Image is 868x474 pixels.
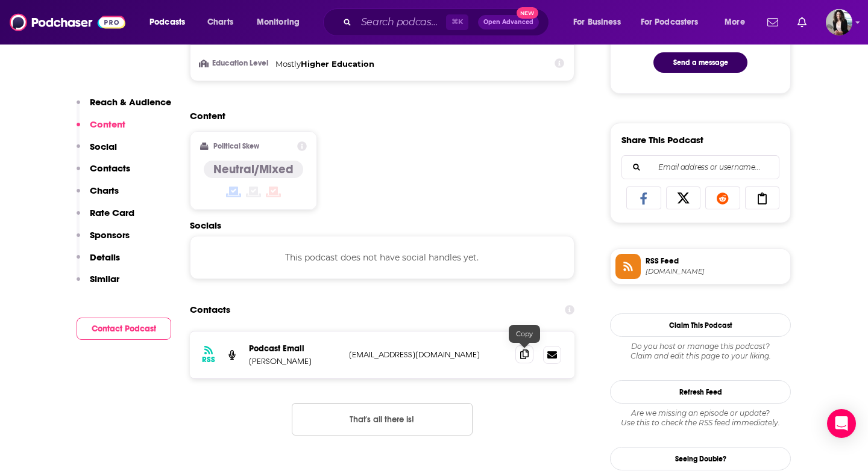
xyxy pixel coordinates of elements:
p: Rate Card [90,207,134,218]
a: Show notifications dropdown [793,12,811,32]
button: Charts [77,185,119,207]
p: Similar [90,273,119,285]
button: Send a message [653,52,747,73]
p: Social [90,141,117,152]
h4: Neutral/Mixed [213,162,294,177]
div: Search followers [621,155,779,179]
button: Reach & Audience [77,96,171,118]
p: Charts [90,185,119,196]
button: Contacts [77,162,130,185]
button: Social [77,141,117,163]
button: open menu [633,13,716,32]
div: Copy [509,325,540,343]
span: RSS Feed [646,256,785,266]
button: Rate Card [77,207,134,229]
a: Share on X/Twitter [666,186,701,209]
h3: RSS [202,355,215,365]
p: Details [90,251,120,263]
p: [PERSON_NAME] [249,356,339,366]
a: Show notifications dropdown [763,12,783,32]
span: Mostly [275,59,301,69]
button: Claim This Podcast [610,313,791,337]
button: Nothing here. [292,403,473,436]
span: For Business [573,14,621,31]
button: open menu [565,13,636,32]
span: Charts [207,14,233,31]
p: [EMAIL_ADDRESS][DOMAIN_NAME] [349,349,506,360]
a: Seeing Double? [610,447,791,470]
img: User Profile [826,9,852,35]
h2: Content [190,110,565,122]
p: Sponsors [90,229,130,241]
div: Are we missing an episode or update? Use this to check the RSS feed immediately. [610,408,791,428]
span: Higher Education [301,59,374,69]
h2: Socials [190,220,574,231]
p: Contacts [90,162,130,174]
p: Reach & Audience [90,96,171,108]
button: Sponsors [77,229,130,251]
span: For Podcasters [641,14,699,31]
div: This podcast does not have social handles yet. [190,236,574,279]
button: open menu [716,13,760,32]
h2: Political Skew [213,142,259,150]
div: Open Intercom Messenger [827,409,856,438]
a: Charts [200,13,241,32]
span: Do you host or manage this podcast? [610,342,791,351]
span: Monitoring [257,14,300,31]
button: open menu [141,13,201,32]
a: RSS Feed[DOMAIN_NAME] [615,254,785,279]
button: Open AdvancedNew [478,15,539,29]
p: Content [90,118,125,130]
img: Podchaser - Follow, Share and Rate Podcasts [10,11,125,34]
button: Refresh Feed [610,380,791,404]
div: Claim and edit this page to your liking. [610,342,791,361]
span: More [725,14,745,31]
input: Email address or username... [632,156,769,179]
button: Content [77,118,125,141]
h2: Contacts [190,298,230,321]
a: Copy Link [745,186,780,209]
button: Contact Podcast [77,318,171,340]
span: ⌘ K [446,14,468,30]
span: feeds.megaphone.fm [646,267,785,276]
a: Share on Reddit [705,186,740,209]
input: Search podcasts, credits, & more... [356,13,446,32]
div: Search podcasts, credits, & more... [335,8,561,36]
a: Share on Facebook [626,186,661,209]
button: open menu [248,13,315,32]
span: Logged in as ElizabethCole [826,9,852,35]
h3: Education Level [200,60,271,67]
span: Podcasts [149,14,185,31]
p: Podcast Email [249,343,339,354]
h3: Share This Podcast [621,134,703,146]
button: Similar [77,273,119,295]
button: Details [77,251,120,274]
span: New [517,7,538,19]
span: Open Advanced [483,19,533,25]
button: Show profile menu [826,9,852,35]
